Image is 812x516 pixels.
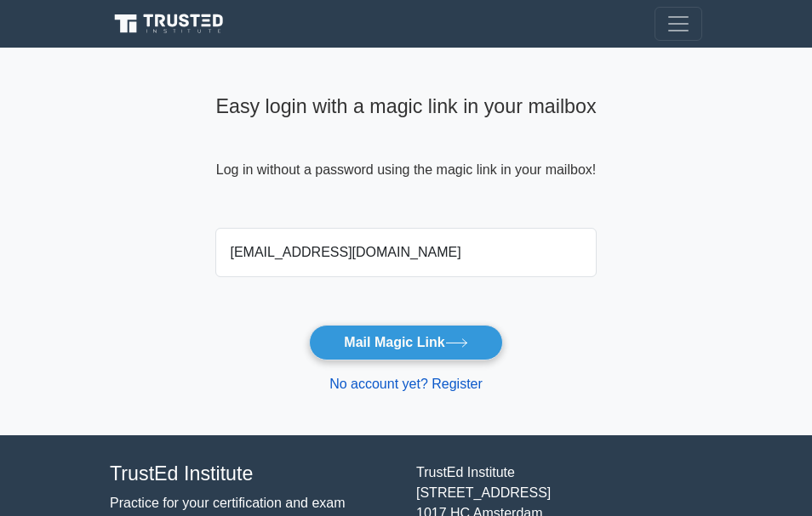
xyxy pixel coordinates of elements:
a: No account yet? Register [329,377,483,391]
a: Practice for your certification and exam [110,496,346,510]
button: Mail Magic Link [309,325,502,360]
div: Log in without a password using the magic link in your mailbox! [215,88,596,221]
button: Toggle navigation [655,7,702,41]
h4: Easy login with a magic link in your mailbox [215,95,596,119]
input: Email [215,228,596,277]
h4: TrustEd Institute [110,462,396,486]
